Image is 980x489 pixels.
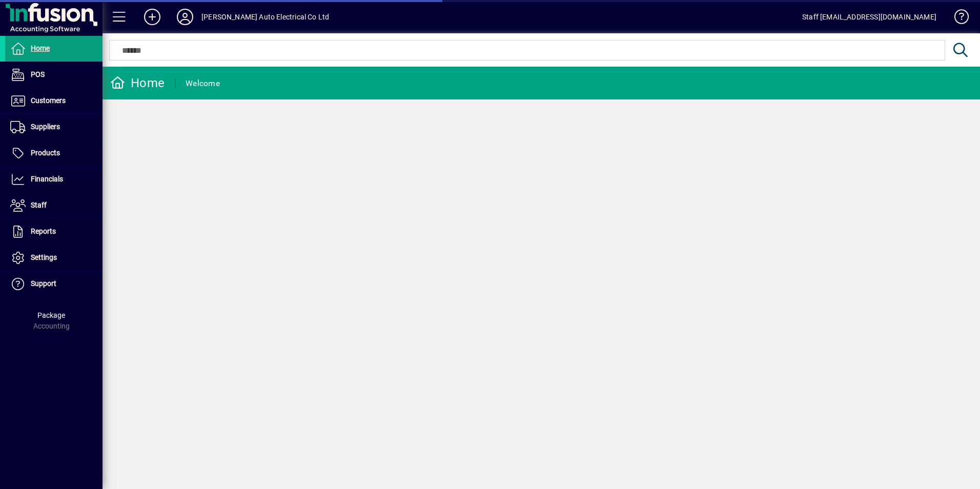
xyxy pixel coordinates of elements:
span: Customers [31,96,66,105]
a: Products [5,140,103,166]
a: Financials [5,167,103,192]
span: Home [31,44,50,52]
span: Products [31,149,60,157]
button: Add [136,8,169,26]
div: Home [110,75,165,91]
a: Reports [5,219,103,244]
div: [PERSON_NAME] Auto Electrical Co Ltd [201,9,329,25]
a: Staff [5,193,103,218]
span: Financials [31,175,63,183]
span: Suppliers [31,123,60,131]
span: Package [37,311,65,319]
a: POS [5,62,103,88]
a: Suppliers [5,114,103,140]
span: Reports [31,227,56,235]
a: Knowledge Base [947,2,967,35]
div: Welcome [186,75,220,92]
a: Settings [5,245,103,271]
span: Settings [31,253,57,261]
span: Support [31,279,56,288]
div: Staff [EMAIL_ADDRESS][DOMAIN_NAME] [802,9,936,25]
a: Support [5,271,103,297]
button: Profile [169,8,201,26]
a: Customers [5,88,103,114]
span: POS [31,70,45,78]
span: Staff [31,201,47,209]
